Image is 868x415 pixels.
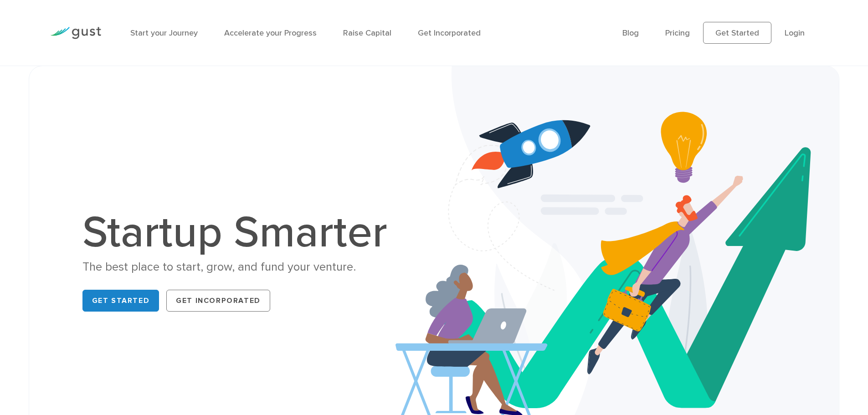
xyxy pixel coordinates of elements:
[418,28,481,38] a: Get Incorporated
[224,28,317,38] a: Accelerate your Progress
[343,28,391,38] a: Raise Capital
[665,28,690,38] a: Pricing
[82,211,397,255] h1: Startup Smarter
[166,290,270,312] a: Get Incorporated
[622,28,639,38] a: Blog
[82,290,159,312] a: Get Started
[50,27,101,39] img: Gust Logo
[703,22,771,44] a: Get Started
[130,28,198,38] a: Start your Journey
[82,259,397,275] div: The best place to start, grow, and fund your venture.
[785,28,805,38] a: Login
